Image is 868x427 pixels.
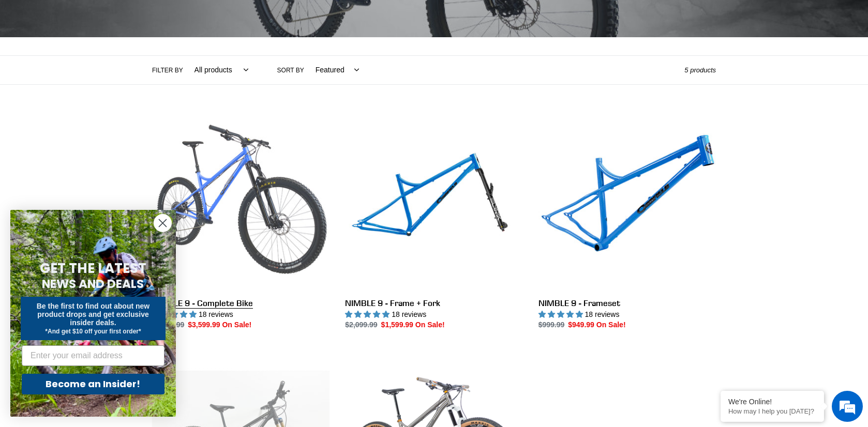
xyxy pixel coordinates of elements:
[728,398,816,406] div: We're Online!
[277,66,304,75] label: Sort by
[22,345,164,366] input: Enter your email address
[154,214,172,232] button: Close dialog
[45,328,141,335] span: *And get $10 off your first order*
[37,302,150,327] span: Be the first to find out about new product drops and get exclusive insider deals.
[728,407,816,415] p: How may I help you today?
[40,259,146,278] span: GET THE LATEST
[152,66,183,75] label: Filter by
[22,374,164,394] button: Become an Insider!
[42,276,144,292] span: NEWS AND DEALS
[684,66,716,74] span: 5 products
